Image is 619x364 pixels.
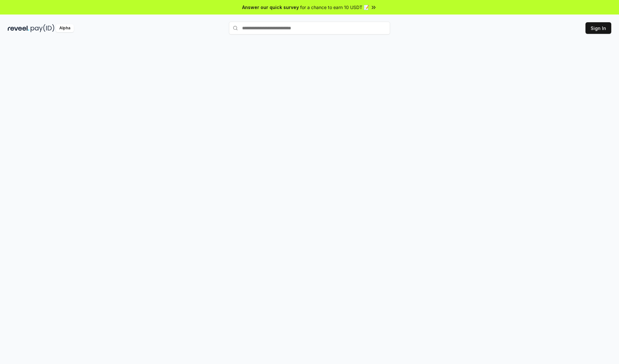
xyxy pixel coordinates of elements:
button: Sign In [585,22,611,34]
img: reveel_dark [8,24,29,32]
span: for a chance to earn 10 USDT 📝 [300,4,369,11]
span: Answer our quick survey [242,4,299,11]
div: Alpha [56,24,74,32]
img: pay_id [31,24,54,32]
